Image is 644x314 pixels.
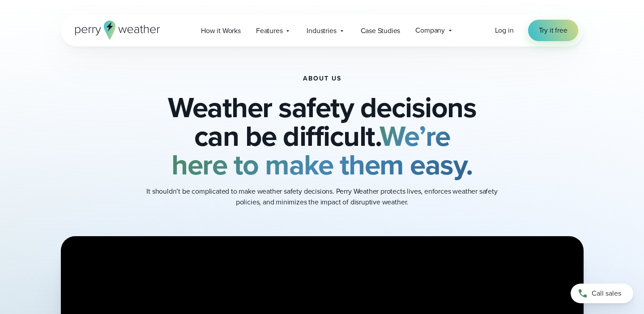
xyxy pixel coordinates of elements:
[303,75,341,82] h1: About Us
[171,115,473,186] strong: We’re here to make them easy.
[415,25,445,36] span: Company
[193,21,248,40] a: How it Works
[256,25,283,36] span: Features
[353,21,408,40] a: Case Studies
[539,25,567,36] span: Try it free
[106,93,539,179] h2: Weather safety decisions can be difficult.
[495,25,514,36] a: Log in
[307,25,336,36] span: Industries
[528,20,578,41] a: Try it free
[592,288,621,299] span: Call sales
[143,186,501,208] p: It shouldn’t be complicated to make weather safety decisions. Perry Weather protects lives, enfor...
[361,25,401,36] span: Case Studies
[201,25,241,36] span: How it Works
[571,284,633,303] a: Call sales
